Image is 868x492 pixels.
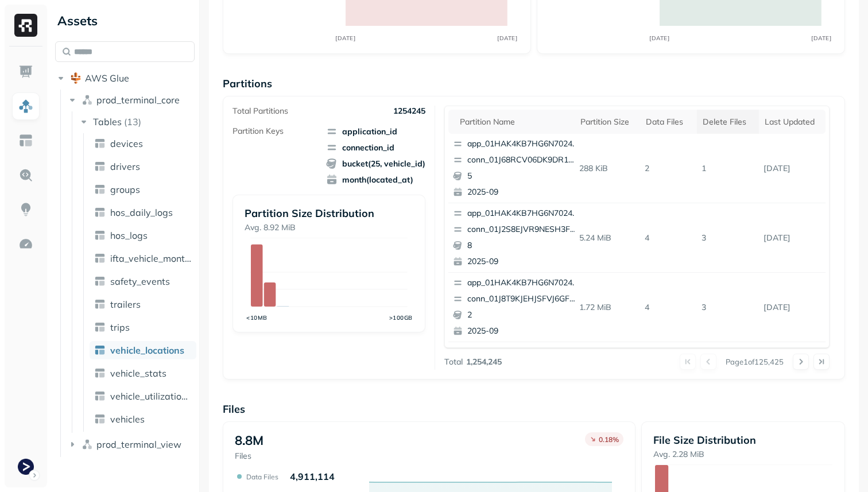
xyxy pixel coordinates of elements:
[67,435,195,454] button: prod_terminal_view
[94,161,106,172] img: table
[93,116,122,127] span: Tables
[70,72,82,84] img: root
[223,402,845,416] p: Files
[90,341,196,359] a: vehicle_locations
[697,297,759,317] p: 3
[640,228,697,248] p: 4
[697,228,759,248] p: 3
[498,34,518,41] tspan: [DATE]
[697,158,759,179] p: 1
[82,439,93,450] img: namespace
[326,158,425,169] span: bucket(25, vehicle_id)
[90,364,196,382] a: vehicle_stats
[82,94,93,106] img: namespace
[18,168,33,183] img: Query Explorer
[467,224,579,235] p: conn_01J2S8EJVR9NESH3FVHVNX0MF1
[94,230,106,241] img: table
[94,367,106,379] img: table
[765,117,820,127] div: Last updated
[96,439,181,450] span: prod_terminal_view
[246,472,278,481] p: Data Files
[18,237,33,251] img: Optimization
[650,34,670,41] tspan: [DATE]
[726,357,784,367] p: Page 1 of 125,425
[67,91,195,109] button: prod_terminal_core
[110,299,141,310] span: trailers
[467,187,579,198] p: 2025-09
[393,106,425,117] p: 1254245
[94,344,106,356] img: table
[94,207,106,218] img: table
[18,133,33,148] img: Asset Explorer
[110,253,192,264] span: ifta_vehicle_months
[245,207,413,220] p: Partition Size Distribution
[575,228,641,248] p: 5.24 MiB
[336,34,356,41] tspan: [DATE]
[460,117,569,127] div: Partition name
[646,117,691,127] div: Data Files
[90,157,196,176] a: drivers
[94,276,106,287] img: table
[653,433,833,447] p: File Size Distribution
[14,14,37,37] img: Ryft
[18,64,33,79] img: Dashboard
[640,297,697,317] p: 4
[245,222,413,233] p: Avg. 8.92 MiB
[85,72,129,84] span: AWS Glue
[110,230,148,241] span: hos_logs
[55,69,195,87] button: AWS Glue
[232,106,288,117] p: Total Partitions
[90,318,196,336] a: trips
[467,138,579,150] p: app_01HAK4KB7HG6N7024210G3S8D5
[94,253,106,264] img: table
[110,276,170,287] span: safety_events
[90,295,196,313] a: trailers
[94,184,106,195] img: table
[110,413,145,425] span: vehicles
[653,449,833,460] p: Avg. 2.28 MiB
[90,410,196,428] a: vehicles
[90,203,196,222] a: hos_daily_logs
[110,390,192,402] span: vehicle_utilization_day
[448,203,584,272] button: app_01HAK4KB7HG6N7024210G3S8D5conn_01J2S8EJVR9NESH3FVHVNX0MF182025-09
[290,471,335,482] p: 4,911,114
[467,277,579,289] p: app_01HAK4KB7HG6N7024210G3S8D5
[18,459,34,475] img: Terminal
[580,117,635,127] div: Partition size
[55,11,195,30] div: Assets
[110,321,130,333] span: trips
[94,138,106,149] img: table
[246,314,268,321] tspan: <10MB
[444,357,463,367] p: Total
[232,126,284,137] p: Partition Keys
[467,293,579,305] p: conn_01J8T9KJEHJSFVJ6GF80AEXDAS
[235,451,263,462] p: Files
[94,413,106,425] img: table
[467,208,579,219] p: app_01HAK4KB7HG6N7024210G3S8D5
[448,342,584,411] button: app_01HAK4KB7HG6N7024210G3S8D5conn_01JDZ54BVSJY7MKV7TND0HQ13V182025-09
[90,226,196,245] a: hos_logs
[18,99,33,114] img: Assets
[640,158,697,179] p: 2
[466,357,502,367] p: 1,254,245
[90,272,196,290] a: safety_events
[812,34,832,41] tspan: [DATE]
[759,158,826,179] p: Sep 17, 2025
[448,134,584,203] button: app_01HAK4KB7HG6N7024210G3S8D5conn_01J68RCV06DK9DR1P6ATV8CPHT52025-09
[110,344,184,356] span: vehicle_locations
[235,432,263,448] p: 8.8M
[90,249,196,268] a: ifta_vehicle_months
[110,161,140,172] span: drivers
[575,297,641,317] p: 1.72 MiB
[90,134,196,153] a: devices
[467,309,579,321] p: 2
[78,113,196,131] button: Tables(13)
[124,116,141,127] p: ( 13 )
[326,126,425,137] span: application_id
[326,142,425,153] span: connection_id
[90,387,196,405] a: vehicle_utilization_day
[759,297,826,317] p: Sep 17, 2025
[575,158,641,179] p: 288 KiB
[94,321,106,333] img: table
[110,207,173,218] span: hos_daily_logs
